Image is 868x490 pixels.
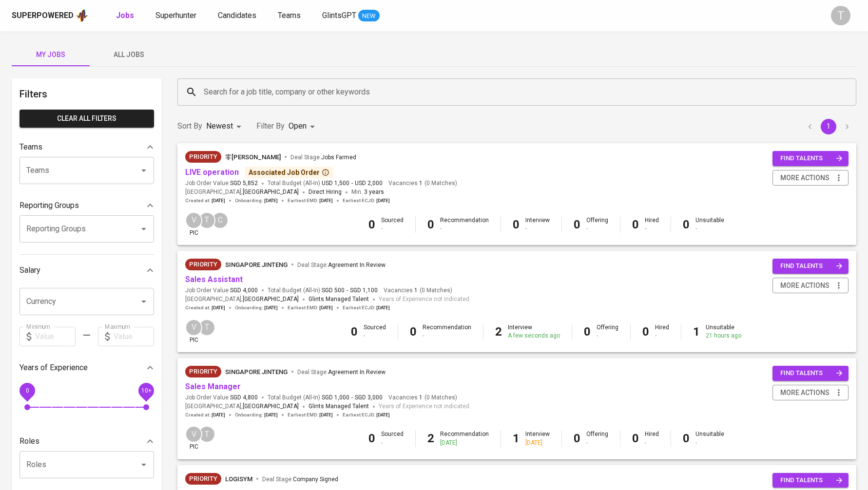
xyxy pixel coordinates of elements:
[76,8,89,23] img: app logo
[322,11,356,20] span: GlintsGPT
[185,212,202,237] div: pic
[525,439,550,447] div: [DATE]
[319,197,333,204] span: [DATE]
[235,197,278,204] span: Onboarding :
[574,218,580,231] b: 0
[410,325,417,339] b: 0
[198,426,215,443] div: T
[508,323,560,340] div: Interview
[185,426,202,443] div: V
[322,179,349,188] span: USD 1,500
[19,200,79,211] p: Reporting Groups
[321,154,356,161] span: Jobs Farmed
[297,369,386,376] span: Deal Stage :
[243,295,299,304] span: [GEOGRAPHIC_DATA]
[218,11,256,20] span: Candidates
[364,323,386,340] div: Sourced
[185,402,299,412] span: [GEOGRAPHIC_DATA] ,
[225,368,288,376] span: Singapore Jinteng
[185,188,299,197] span: [GEOGRAPHIC_DATA] ,
[185,197,225,204] span: Created at :
[19,141,42,153] p: Teams
[322,10,380,22] a: GlintsGPT NEW
[27,113,146,125] span: Clear All filters
[423,323,471,340] div: Recommendation
[695,225,724,233] div: -
[185,286,258,295] span: Job Order Value
[288,304,333,311] span: Earliest EMD :
[137,458,151,471] button: Open
[364,188,384,195] span: 3 years
[632,432,639,445] b: 0
[243,402,299,412] span: [GEOGRAPHIC_DATA]
[381,430,404,447] div: Sourced
[19,110,154,128] button: Clear All filters
[309,188,342,195] span: Direct Hiring
[230,179,258,188] span: SGD 5,852
[225,261,288,268] span: Singapore Jinteng
[574,432,580,445] b: 0
[772,151,849,166] button: find talents
[780,153,843,164] span: find talents
[297,262,386,268] span: Deal Stage :
[25,387,29,394] span: 0
[185,412,225,418] span: Created at :
[440,430,489,447] div: Recommendation
[212,197,225,204] span: [DATE]
[513,218,520,231] b: 0
[212,304,225,311] span: [DATE]
[525,225,550,233] div: -
[19,358,154,377] div: Years of Experience
[235,412,278,418] span: Onboarding :
[645,225,659,233] div: -
[230,394,258,402] span: SGD 4,800
[206,120,233,132] p: Newest
[772,259,849,274] button: find talents
[19,196,154,215] div: Reporting Groups
[212,212,229,229] div: C
[343,412,390,418] span: Earliest ECJD :
[278,11,301,20] span: Teams
[206,117,245,135] div: Newest
[780,368,843,379] span: find talents
[427,218,434,231] b: 0
[597,332,618,340] div: -
[780,280,829,292] span: more actions
[343,197,390,204] span: Earliest ECJD :
[772,170,849,186] button: more actions
[225,475,252,483] span: LogiSYM
[351,188,384,195] span: Min.
[18,49,84,61] span: My Jobs
[12,8,89,23] a: Superpoweredapp logo
[351,394,353,402] span: -
[418,394,423,402] span: 1
[262,476,338,483] span: Deal Stage :
[379,402,471,412] span: Years of Experience not indicated.
[185,366,221,377] div: New Job received from Demand Team
[440,225,489,233] div: -
[235,304,278,311] span: Onboarding :
[423,332,471,340] div: -
[376,412,390,418] span: [DATE]
[427,432,434,445] b: 2
[185,212,202,229] div: V
[289,117,318,135] div: Open
[586,439,608,447] div: -
[137,164,151,177] button: Open
[350,286,378,295] span: SGD 1,100
[19,432,154,451] div: Roles
[706,332,741,340] div: 21 hours ago
[351,179,353,188] span: -
[376,304,390,311] span: [DATE]
[309,403,369,410] span: Glints Managed Talent
[185,304,225,311] span: Created at :
[381,216,404,233] div: Sourced
[114,327,154,346] input: Value
[355,394,383,402] span: SGD 3,000
[268,394,383,402] span: Total Budget (All-In)
[19,86,154,102] h6: Filters
[693,325,700,339] b: 1
[137,222,151,236] button: Open
[185,168,239,177] a: LIVE operation
[185,260,221,269] span: Priority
